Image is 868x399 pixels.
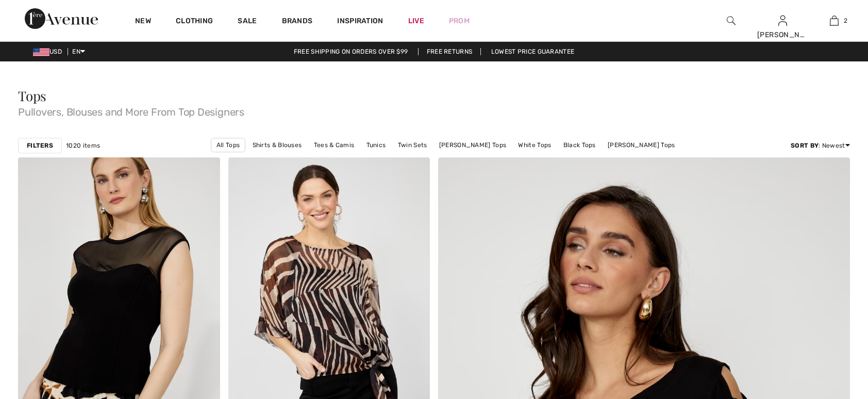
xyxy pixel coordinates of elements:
span: EN [72,48,85,55]
span: Tops [18,87,46,105]
a: Free Returns [418,48,481,55]
a: Twin Sets [393,138,432,152]
strong: Sort By [791,142,819,149]
iframe: Opens a widget where you can chat to one of our agents [803,322,858,347]
a: White Tops [513,138,556,152]
a: Tunics [361,138,391,152]
span: 2 [844,16,847,25]
a: [PERSON_NAME] Tops [434,138,511,152]
div: [PERSON_NAME] [757,29,808,40]
span: 1020 items [66,141,100,150]
img: My Bag [830,14,839,27]
img: US Dollar [33,48,49,56]
img: 1ère Avenue [25,8,98,29]
div: : Newest [791,141,850,150]
span: Pullovers, Blouses and More From Top Designers [18,103,850,117]
span: Inspiration [337,17,383,27]
strong: Filters [27,141,53,150]
a: Brands [282,17,313,27]
a: 2 [809,14,859,27]
a: Live [408,15,424,26]
span: USD [33,48,66,55]
a: Sale [238,17,257,27]
a: New [135,17,151,27]
a: Free shipping on orders over $99 [286,48,416,55]
img: search the website [727,14,736,27]
a: Shirts & Blouses [247,138,307,152]
a: Prom [449,15,470,26]
a: Lowest Price Guarantee [483,48,583,55]
a: Sign In [778,15,787,25]
a: All Tops [211,138,245,152]
img: My Info [778,14,787,27]
a: Tees & Camis [309,138,360,152]
a: [PERSON_NAME] Tops [603,138,680,152]
a: Black Tops [558,138,601,152]
a: Clothing [176,17,213,27]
